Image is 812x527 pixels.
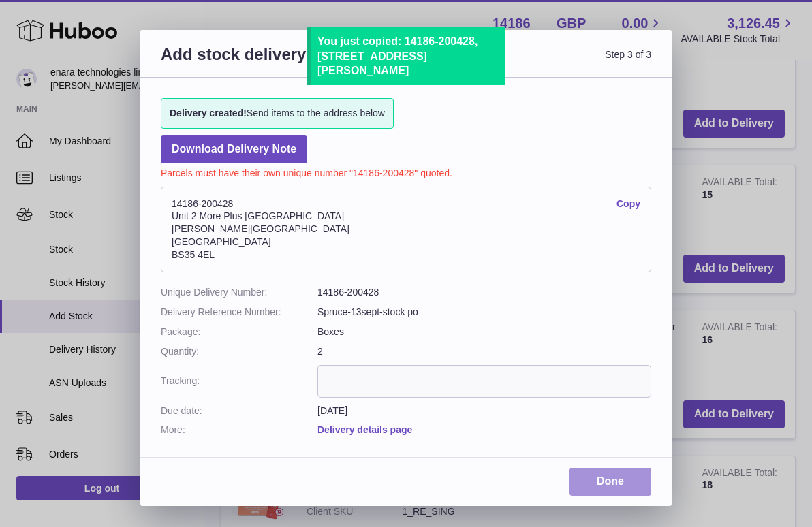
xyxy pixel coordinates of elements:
dt: Quantity: [161,345,317,358]
dt: Package: [161,325,317,338]
a: Copy [616,197,640,210]
h3: Add stock delivery [161,44,406,81]
dd: Spruce-13sept-stock po [317,306,651,319]
a: Download Delivery Note [161,135,307,163]
dd: Boxes [317,325,651,338]
dt: Delivery Reference Number: [161,306,317,319]
dd: 2 [317,345,651,358]
dt: Due date: [161,404,317,417]
span: Send items to the address below [170,107,385,120]
dd: 14186-200428 [317,286,651,299]
a: Done [569,468,651,496]
a: Delivery details page [317,424,412,435]
span: Step 3 of 3 [406,44,651,81]
address: 14186-200428 Unit 2 More Plus [GEOGRAPHIC_DATA] [PERSON_NAME][GEOGRAPHIC_DATA] [GEOGRAPHIC_DATA] ... [161,187,651,272]
dt: Tracking: [161,365,317,398]
dt: More: [161,424,317,436]
p: Parcels must have their own unique number "14186-200428" quoted. [161,163,651,180]
dd: [DATE] [317,404,651,417]
dt: Unique Delivery Number: [161,286,317,299]
strong: Delivery created! [170,108,247,118]
div: You just copied: 14186-200428, [STREET_ADDRESS][PERSON_NAME] [317,34,498,78]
